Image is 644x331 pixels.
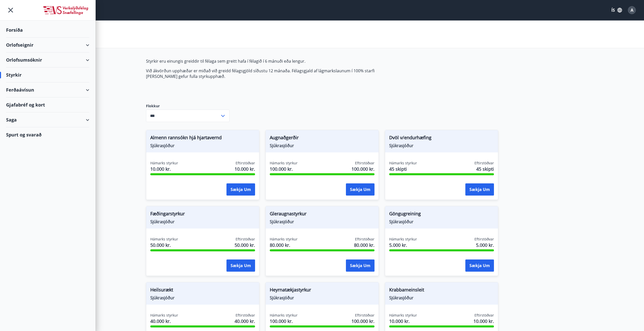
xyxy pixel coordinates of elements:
img: union_logo [43,6,89,16]
span: Eftirstöðvar [236,161,255,166]
span: Eftirstöðvar [474,313,494,318]
span: Augnaðgerðir [270,134,375,143]
div: Forsíða [6,23,89,38]
button: menu [6,6,15,15]
span: 5.000 kr. [389,242,417,248]
span: 100.000 kr. [270,166,298,172]
span: Sjúkrasjóður [270,219,375,224]
p: Styrkir eru einungis greiddir til félaga sem greitt hafa í félagið í 6 mánuði eða lengur. [146,58,385,64]
span: Hámarks styrkur [270,161,298,166]
div: Ferðaávísun [6,82,89,97]
span: 100.000 kr. [351,318,375,324]
span: Hámarks styrkur [389,313,417,318]
span: Hámarks styrkur [150,313,178,318]
span: Sjúkrasjóður [270,295,375,301]
span: Sjúkrasjóður [150,143,255,148]
span: Eftirstöðvar [236,313,255,318]
div: Saga [6,112,89,127]
button: Sækja um [465,259,494,272]
span: Sjúkrasjóður [389,295,494,301]
span: Hámarks styrkur [389,161,417,166]
span: 45 skipti [389,166,417,172]
span: Hámarks styrkur [270,313,298,318]
span: Eftirstöðvar [355,161,375,166]
span: Göngugreining [389,210,494,219]
span: Eftirstöðvar [474,237,494,242]
span: Heilsurækt [150,286,255,295]
span: Hámarks styrkur [389,237,417,242]
span: Almenn rannsókn hjá hjartavernd [150,134,255,143]
span: Hámarks styrkur [150,237,178,242]
span: 40.000 kr. [235,318,255,324]
span: Eftirstöðvar [236,237,255,242]
span: Sjúkrasjóður [270,143,375,148]
button: Sækja um [346,259,375,272]
span: 10.000 kr. [389,318,417,324]
button: A [626,4,638,16]
span: 100.000 kr. [270,318,298,324]
span: Eftirstöðvar [355,237,375,242]
span: 100.000 kr. [351,166,375,172]
span: 10.000 kr. [150,166,178,172]
button: Sækja um [465,183,494,196]
span: Sjúkrasjóður [150,219,255,224]
div: Spurt og svarað [6,127,89,142]
span: 10.000 kr. [235,166,255,172]
p: Við ákvörðun upphæðar er miðað við greidd félagsgjöld síðustu 12 mánaða. Félagsgjald af lágmarksl... [146,68,385,79]
span: Gleraugnastyrkur [270,210,375,219]
span: Sjúkrasjóður [150,295,255,301]
span: 40.000 kr. [150,318,178,324]
span: Heyrnatækjastyrkur [270,286,375,295]
span: 80.000 kr. [270,242,298,248]
span: Sjúkrasjóður [389,219,494,224]
span: Sjúkrasjóður [389,143,494,148]
button: Sækja um [226,259,255,272]
span: 10.000 kr. [473,318,494,324]
span: Eftirstöðvar [474,161,494,166]
span: 45 skipti [476,166,494,172]
label: Flokkur [146,103,230,109]
span: Hámarks styrkur [270,237,298,242]
span: Fæðingarstyrkur [150,210,255,219]
span: Krabbameinsleit [389,286,494,295]
span: Hámarks styrkur [150,161,178,166]
span: Dvöl v/endurhæfing [389,134,494,143]
button: ÍS [609,6,625,15]
div: Gjafabréf og kort [6,97,89,112]
span: 80.000 kr. [354,242,375,248]
span: Eftirstöðvar [355,313,375,318]
span: 50.000 kr. [150,242,178,248]
span: A [631,7,633,13]
div: Orlofsumsóknir [6,53,89,67]
span: 50.000 kr. [235,242,255,248]
div: Styrkir [6,67,89,82]
span: 5.000 kr. [476,242,494,248]
button: Sækja um [346,183,375,196]
div: Orlofseignir [6,38,89,53]
button: Sækja um [226,183,255,196]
